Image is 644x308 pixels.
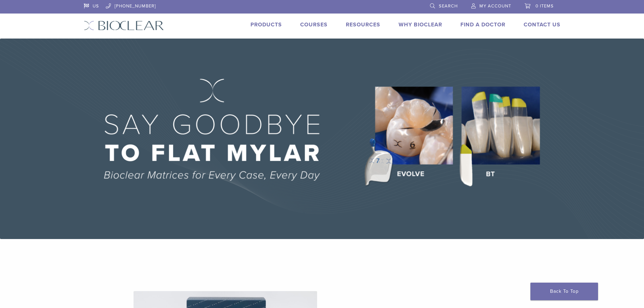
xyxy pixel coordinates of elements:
[84,21,164,30] img: Bioclear
[251,21,282,28] a: Products
[346,21,380,28] a: Resources
[439,3,458,9] span: Search
[460,21,505,28] a: Find A Doctor
[300,21,328,28] a: Courses
[530,283,598,300] a: Back To Top
[524,21,560,28] a: Contact Us
[399,21,442,28] a: Why Bioclear
[535,3,554,9] span: 0 items
[479,3,511,9] span: My Account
